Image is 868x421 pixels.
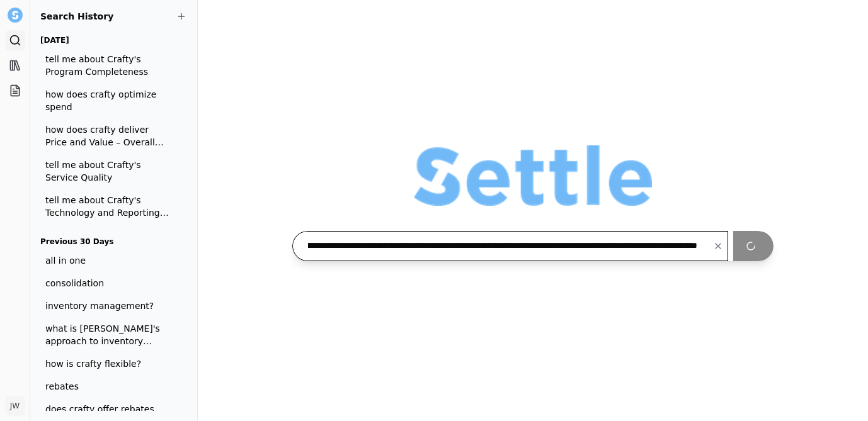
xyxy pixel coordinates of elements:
span: tell me about Crafty's Technology and Reporting Capabilities [45,194,172,219]
a: Projects [5,81,25,101]
a: Library [5,55,25,76]
img: Organization logo [414,145,652,206]
span: tell me about Crafty's Service Quality [45,159,172,184]
span: how does crafty optimize spend [45,88,172,113]
button: Clear input [703,235,733,257]
span: what is [PERSON_NAME]'s approach to inventory management? [45,322,172,347]
span: rebates [45,380,172,393]
span: tell me about Crafty's Program Completeness [45,53,172,78]
span: inventory management? [45,300,172,312]
span: all in one [45,254,172,267]
button: JW [5,396,25,416]
span: how is crafty flexible? [45,357,172,370]
img: Settle [8,8,23,23]
span: consolidation [45,277,172,289]
span: how does crafty deliver Price and Value – Overall cost-effectiveness of the proposed solution, in... [45,123,172,149]
button: Settle [5,5,25,25]
h3: [DATE] [40,33,177,48]
h2: Search History [40,10,187,23]
a: Search [5,30,25,50]
h3: Previous 30 Days [40,234,177,249]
